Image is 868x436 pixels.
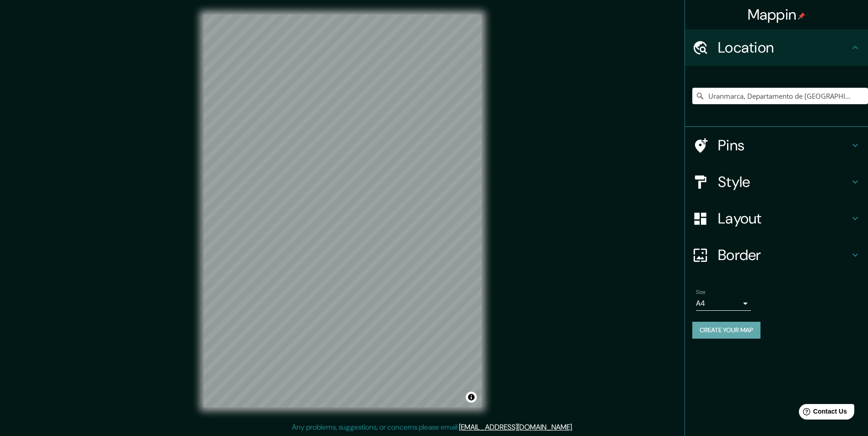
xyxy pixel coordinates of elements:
[575,422,577,433] div: .
[798,12,805,20] img: pin-icon.png
[718,246,850,264] h4: Border
[718,136,850,154] h4: Pins
[685,127,868,164] div: Pins
[692,88,868,104] input: Pick your city or area
[696,288,706,296] label: Size
[459,422,572,432] a: [EMAIL_ADDRESS][DOMAIN_NAME]
[696,296,751,311] div: A4
[718,38,850,57] h4: Location
[692,322,760,339] button: Create your map
[292,422,573,433] p: Any problems, suggestions, or concerns please email .
[685,29,868,66] div: Location
[748,5,806,24] h4: Mappin
[787,400,858,426] iframe: Help widget launcher
[685,237,868,273] div: Border
[466,392,477,403] button: Toggle attribution
[718,209,850,228] h4: Layout
[204,15,481,407] canvas: Map
[685,200,868,237] div: Layout
[573,422,575,433] div: .
[685,164,868,200] div: Style
[718,173,850,191] h4: Style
